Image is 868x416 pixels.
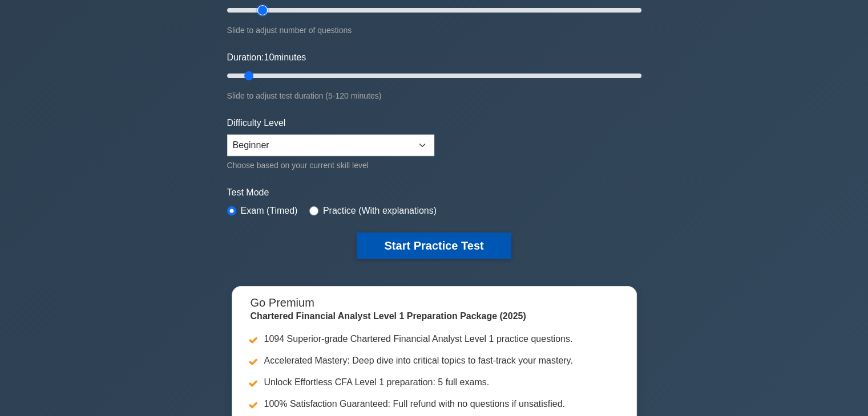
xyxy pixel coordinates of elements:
div: Slide to adjust test duration (5-120 minutes) [227,89,641,103]
span: 10 [264,52,274,62]
label: Difficulty Level [227,116,286,130]
div: Slide to adjust number of questions [227,23,641,37]
label: Test Mode [227,186,641,199]
label: Exam (Timed) [241,204,298,218]
label: Practice (With explanations) [323,204,437,218]
button: Start Practice Test [357,233,511,259]
label: Duration: minutes [227,51,306,64]
div: Choose based on your current skill level [227,158,434,172]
